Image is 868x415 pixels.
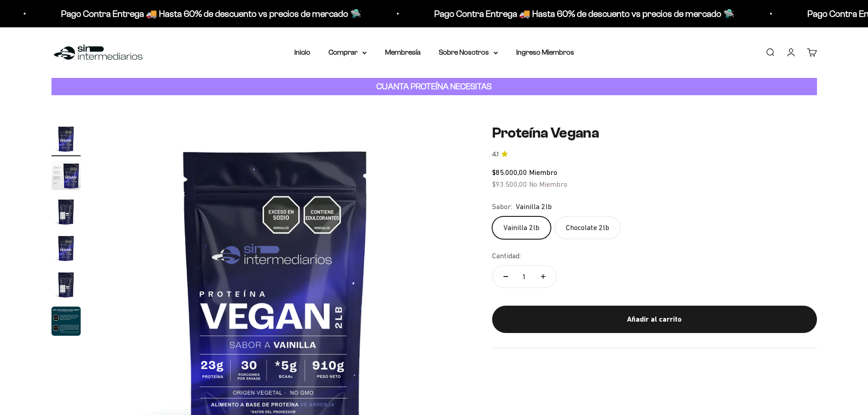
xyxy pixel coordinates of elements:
[59,6,360,21] p: Pago Contra Entrega 🚚 Hasta 60% de descuento vs precios de mercado 🛸
[492,180,527,188] span: $93.500,00
[492,149,498,159] span: 4.1
[51,307,81,336] img: Proteína Vegana
[51,270,81,302] button: Ir al artículo 5
[51,270,81,299] img: Proteína Vegana
[51,124,81,154] img: Proteína Vegana
[492,250,521,262] label: Cantidad:
[51,197,81,229] button: Ir al artículo 3
[492,168,527,176] span: $85.000,00
[492,124,817,142] h1: Proteína Vegana
[51,124,81,156] button: Ir al artículo 1
[492,149,817,159] a: 4.14.1 de 5.0 estrellas
[329,46,367,58] summary: Comprar
[510,313,799,325] div: Añadir al carrito
[516,201,552,213] span: Vainilla 2lb
[439,46,498,58] summary: Sobre Nosotros
[385,48,421,56] a: Membresía
[529,180,567,188] span: No Miembro
[493,266,519,287] button: Reducir cantidad
[51,197,81,226] img: Proteína Vegana
[432,6,733,21] p: Pago Contra Entrega 🚚 Hasta 60% de descuento vs precios de mercado 🛸
[51,161,81,193] button: Ir al artículo 2
[376,82,492,91] strong: CUANTA PROTEÍNA NECESITAS
[492,201,512,213] legend: Sabor:
[51,234,81,263] img: Proteína Vegana
[51,307,81,338] button: Ir al artículo 6
[529,168,557,176] span: Miembro
[492,306,817,333] button: Añadir al carrito
[516,48,574,56] a: Ingreso Miembros
[530,266,556,287] button: Aumentar cantidad
[51,161,81,190] img: Proteína Vegana
[294,48,310,56] a: Inicio
[51,234,81,266] button: Ir al artículo 4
